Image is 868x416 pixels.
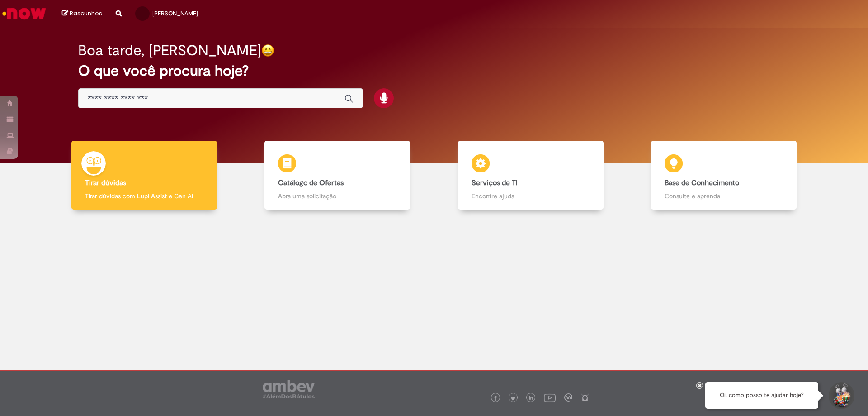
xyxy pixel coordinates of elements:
[705,382,818,409] div: Oi, como posso te ajudar hoje?
[278,191,396,201] p: Abra uma solicitação
[70,9,102,18] span: Rascunhos
[827,382,854,409] button: Iniciar Conversa de Suporte
[78,63,790,79] h2: O que você procura hoje?
[472,191,590,201] p: Encontre ajuda
[665,191,783,201] p: Consulte e aprenda
[434,141,627,210] a: Serviços de TI Encontre ajuda
[85,191,203,201] p: Tirar dúvidas com Lupi Assist e Gen Ai
[263,380,315,398] img: logo_footer_ambev_rotulo_gray.png
[47,141,241,210] a: Tirar dúvidas Tirar dúvidas com Lupi Assist e Gen Ai
[529,396,533,401] img: logo_footer_linkedin.png
[1,5,47,23] img: ServiceNow
[627,141,821,210] a: Base de Conhecimento Consulte e aprenda
[564,393,572,402] img: logo_footer_workplace.png
[581,393,589,402] img: logo_footer_naosei.png
[511,396,515,401] img: logo_footer_twitter.png
[544,392,556,403] img: logo_footer_youtube.png
[278,178,344,187] b: Catálogo de Ofertas
[78,43,261,58] h2: Boa tarde, [PERSON_NAME]
[665,178,739,187] b: Base de Conhecimento
[62,10,102,18] a: Rascunhos
[85,178,126,187] b: Tirar dúvidas
[241,141,434,210] a: Catálogo de Ofertas Abra uma solicitação
[152,10,198,17] span: [PERSON_NAME]
[472,178,518,187] b: Serviços de TI
[261,44,274,57] img: happy-face.png
[493,396,498,401] img: logo_footer_facebook.png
